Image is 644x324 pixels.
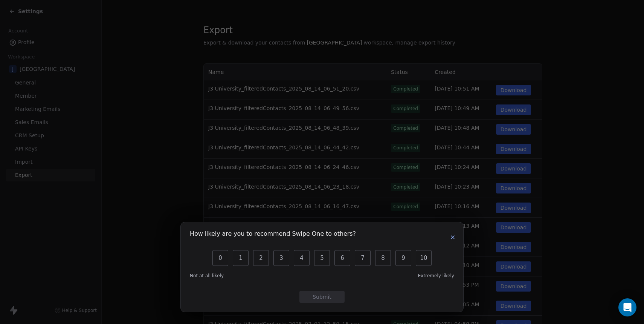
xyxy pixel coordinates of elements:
[190,273,224,279] span: Not at all likely
[212,250,228,266] button: 0
[355,250,371,266] button: 7
[273,250,289,266] button: 3
[416,250,432,266] button: 10
[395,250,411,266] button: 9
[253,250,269,266] button: 2
[294,250,310,266] button: 4
[233,250,249,266] button: 1
[314,250,330,266] button: 5
[299,291,345,303] button: Submit
[418,273,454,279] span: Extremely likely
[334,250,350,266] button: 6
[190,231,356,239] h1: How likely are you to recommend Swipe One to others?
[375,250,391,266] button: 8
